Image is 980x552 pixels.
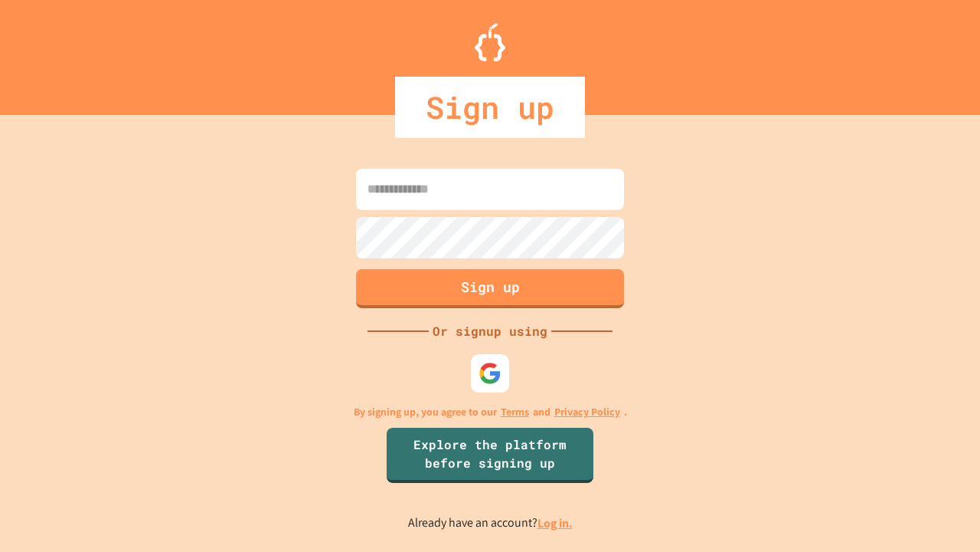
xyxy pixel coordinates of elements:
[537,515,573,531] a: Log in.
[387,428,593,483] a: Explore the platform before signing up
[501,404,529,420] a: Terms
[475,23,505,61] img: Logo.svg
[354,404,627,420] p: By signing up, you agree to our and .
[479,362,501,385] img: google-icon.svg
[356,269,624,308] button: Sign up
[395,77,585,138] div: Sign up
[429,322,551,340] div: Or signup using
[554,404,620,420] a: Privacy Policy
[408,514,573,533] p: Already have an account?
